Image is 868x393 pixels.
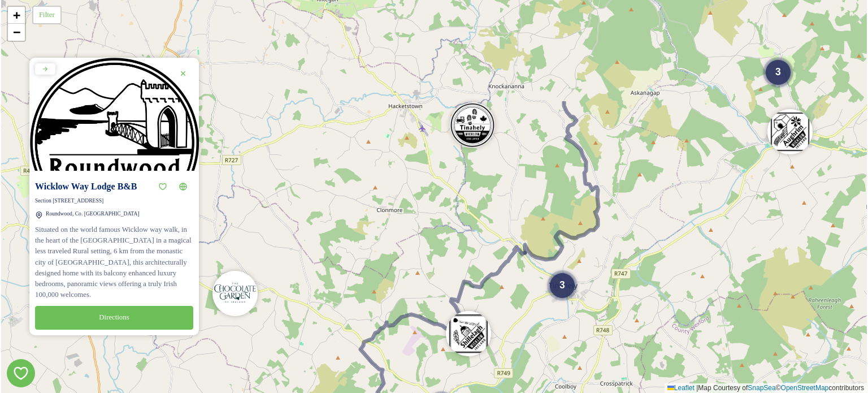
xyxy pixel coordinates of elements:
[35,306,193,329] button: Directions
[212,271,258,316] img: Marker
[450,102,495,148] img: Marker
[667,384,695,392] a: Leaflet
[696,384,698,392] span: |
[8,7,25,24] a: Zoom in
[29,58,199,227] img: WCT%20STamps%20%5B2021%5D%20v32B%20%28Jan%202021%20FINAL-%20OUTLINED%29-08.jpg
[35,224,193,300] span: Situated on the world famous Wicklow way walk, in the heart of the [GEOGRAPHIC_DATA] in a magical...
[766,60,791,85] div: 3
[775,66,781,77] span: 3
[446,311,491,356] img: Marker
[665,383,867,393] div: Map Courtesy of © contributors
[8,24,25,41] a: Zoom out
[781,384,829,392] a: OpenStreetMap
[35,182,137,191] strong: Wicklow Way Lodge B&B
[767,109,813,154] img: Marker
[13,8,20,22] span: +
[13,25,20,39] span: −
[32,6,62,24] div: Filter
[550,273,575,298] div: 3
[559,279,565,291] span: 3
[46,208,140,219] a: Roundwood, Co. [GEOGRAPHIC_DATA]
[748,384,775,392] a: SnapSea
[35,197,103,205] span: Section [STREET_ADDRESS]
[46,210,140,217] span: Roundwood, Co. [GEOGRAPHIC_DATA]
